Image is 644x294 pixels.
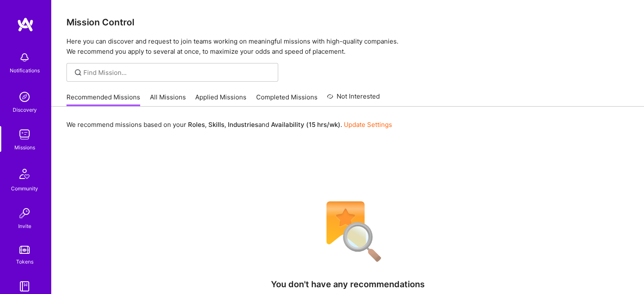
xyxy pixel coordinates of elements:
img: No Results [312,196,384,268]
img: logo [17,17,34,32]
img: discovery [16,88,33,105]
a: Completed Missions [256,93,318,107]
a: Applied Missions [195,93,246,107]
img: Invite [16,205,33,222]
p: We recommend missions based on your , , and . [66,120,392,129]
b: Roles [188,121,205,129]
a: Update Settings [344,121,392,129]
a: Recommended Missions [66,93,140,107]
b: Industries [228,121,258,129]
div: Invite [18,222,31,231]
img: teamwork [16,126,33,143]
h4: You don't have any recommendations [271,279,425,289]
b: Skills [208,121,224,129]
img: bell [16,49,33,66]
p: Here you can discover and request to join teams working on meaningful missions with high-quality ... [66,36,629,57]
img: Community [14,164,35,184]
a: Not Interested [327,91,380,107]
div: Tokens [16,257,33,266]
div: Discovery [13,105,37,114]
i: icon SearchGrey [73,68,83,77]
input: Find Mission... [83,68,272,77]
b: Availability (15 hrs/wk) [271,121,340,129]
div: Community [11,184,38,193]
h3: Mission Control [66,17,629,27]
div: Notifications [10,66,40,75]
a: All Missions [150,93,186,107]
div: Missions [14,143,35,152]
img: tokens [19,246,30,254]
